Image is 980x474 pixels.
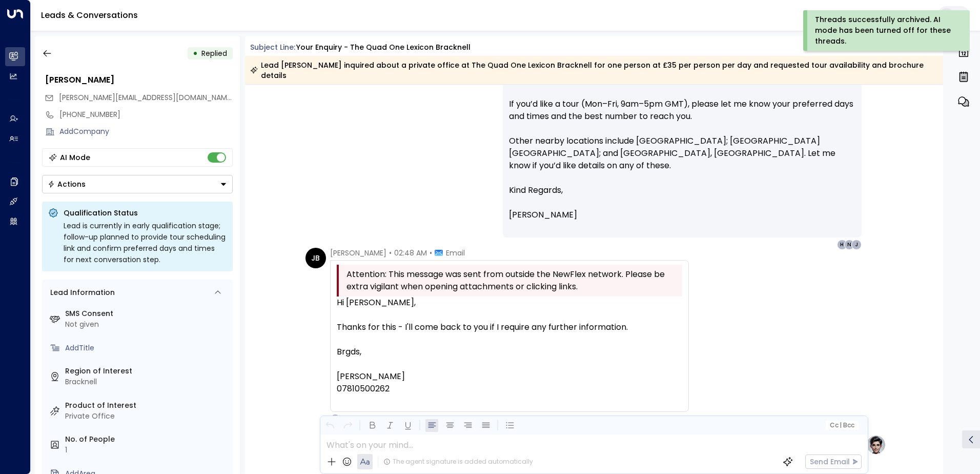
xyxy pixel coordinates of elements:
div: AddCompany [59,126,233,137]
div: [PHONE_NUMBER] [59,109,233,120]
div: Actions [48,180,86,189]
div: Button group with a nested menu [42,175,233,193]
div: H [837,240,847,250]
div: 1 [65,445,229,456]
button: Actions [42,175,233,193]
div: Brgds, [PERSON_NAME] 07810500262 [337,346,682,395]
div: N [844,240,854,250]
span: • [430,248,432,258]
button: Undo [323,419,336,432]
div: Lead [PERSON_NAME] inquired about a private office at The Quad One Lexicon Bracknell for one pers... [250,60,937,81]
span: Email [446,248,465,258]
label: No. of People [65,434,229,445]
p: Qualification Status [64,208,227,218]
div: Threads successfully archived. AI mode has been turned off for these threads. [815,14,956,47]
span: [PERSON_NAME][EMAIL_ADDRESS][DOMAIN_NAME] [59,92,234,103]
img: profile-logo.png [866,434,886,455]
span: [PERSON_NAME] [330,248,386,258]
div: AddTitle [65,343,229,353]
div: O [330,414,340,424]
div: Hi [PERSON_NAME], [337,297,682,309]
label: Region of Interest [65,366,229,377]
span: 02:48 AM [394,248,427,258]
div: Thanks for this - I'll come back to you if I require any further information. [337,321,682,333]
span: Kind Regards, [509,184,563,196]
div: Private Office [65,411,229,422]
span: Replied [201,48,227,58]
label: Product of Interest [65,400,229,411]
span: jon.bird1989@gmail.com [59,92,233,103]
div: Bracknell [65,377,229,387]
div: J [851,240,862,250]
div: Lead Information [47,287,115,298]
div: • [193,44,198,63]
div: The agent signature is added automatically [383,457,533,466]
button: Redo [341,419,354,432]
div: Not given [65,319,229,330]
div: JB [305,248,326,268]
span: • [389,248,392,258]
a: Leads & Conversations [41,9,138,21]
div: Lead is currently in early qualification stage; follow-up planned to provide tour scheduling link... [64,220,227,265]
button: Cc|Bcc [825,421,858,430]
span: Attention: This message was sent from outside the NewFlex network. Please be extra vigilant when ... [346,268,680,293]
div: AI Mode [60,152,90,163]
div: Your enquiry - The Quad One Lexicon Bracknell [296,42,471,53]
span: Subject Line: [250,42,295,52]
div: [PERSON_NAME] [45,74,233,86]
label: SMS Consent [65,308,229,319]
span: [PERSON_NAME] [509,209,577,221]
span: Cc Bcc [829,422,854,429]
span: | [840,422,842,429]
